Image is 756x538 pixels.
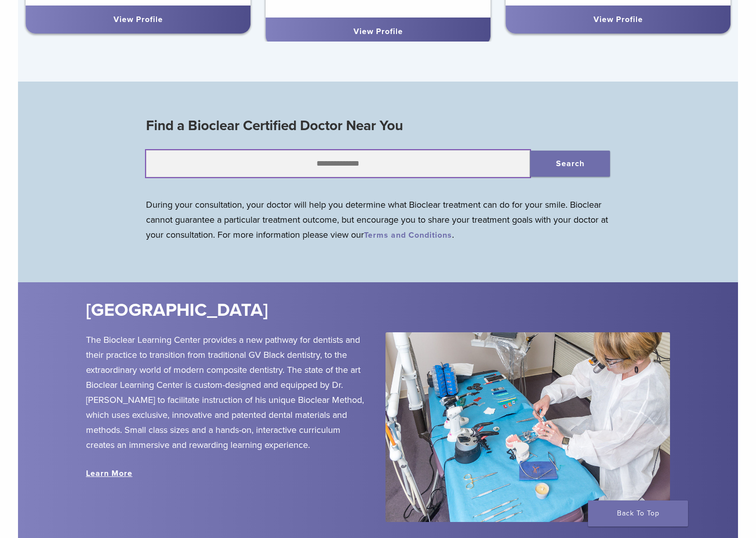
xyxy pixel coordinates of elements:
h2: [GEOGRAPHIC_DATA] [86,298,438,322]
h3: Find a Bioclear Certified Doctor Near You [146,114,610,138]
p: The Bioclear Learning Center provides a new pathway for dentists and their practice to transition... [86,332,370,452]
a: View Profile [593,15,643,25]
p: During your consultation, your doctor will help you determine what Bioclear treatment can do for ... [146,197,610,242]
a: Back To Top [588,500,688,526]
a: Learn More [86,468,132,478]
button: Search [530,151,610,177]
a: View Profile [353,27,403,37]
a: View Profile [113,15,163,25]
a: Terms and Conditions [364,230,452,240]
